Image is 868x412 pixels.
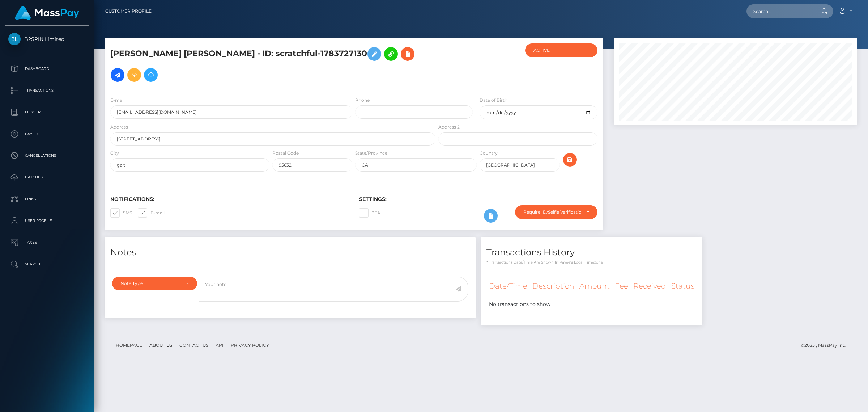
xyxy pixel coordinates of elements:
[8,129,86,139] p: Payees
[486,296,697,313] td: No transactions to show
[8,33,21,45] img: B2SPIN Limited
[359,208,380,218] label: 2FA
[515,205,597,219] button: Require ID/Selfie Verification
[113,340,145,351] a: Homepage
[8,259,86,270] p: Search
[801,341,852,349] div: © 2025 , MassPay Inc.
[486,246,697,259] h4: Transactions History
[5,60,89,78] a: Dashboard
[15,6,79,20] img: MassPay Logo
[5,81,89,100] a: Transactions
[359,196,597,202] h6: Settings:
[8,150,86,161] p: Cancellations
[355,97,370,104] label: Phone
[525,43,597,57] button: ACTIVE
[5,190,89,208] a: Links
[577,276,612,296] th: Amount
[533,47,580,53] div: ACTIVE
[8,194,86,205] p: Links
[5,103,89,121] a: Ledger
[110,150,119,156] label: City
[111,68,124,82] a: Initiate Payout
[8,107,86,118] p: Ledger
[110,246,470,259] h4: Notes
[486,276,530,296] th: Date/Time
[5,125,89,143] a: Payees
[631,276,669,296] th: Received
[8,63,86,74] p: Dashboard
[110,208,132,218] label: SMS
[138,208,165,218] label: E-mail
[669,276,697,296] th: Status
[8,172,86,183] p: Batches
[8,237,86,248] p: Taxes
[110,196,348,202] h6: Notifications:
[746,4,814,18] input: Search...
[530,276,577,296] th: Description
[486,260,697,265] p: * Transactions date/time are shown in payee's local timezone
[105,4,152,19] a: Customer Profile
[480,150,498,156] label: Country
[120,281,180,286] div: Note Type
[5,36,89,42] span: B2SPIN Limited
[110,43,431,85] h5: [PERSON_NAME] [PERSON_NAME] - ID: scratchful-1783727130
[228,340,272,351] a: Privacy Policy
[523,209,581,215] div: Require ID/Selfie Verification
[612,276,631,296] th: Fee
[176,340,211,351] a: Contact Us
[5,147,89,165] a: Cancellations
[5,255,89,273] a: Search
[8,85,86,96] p: Transactions
[272,150,299,156] label: Postal Code
[355,150,387,156] label: State/Province
[5,234,89,252] a: Taxes
[110,124,128,130] label: Address
[5,168,89,186] a: Batches
[112,277,197,290] button: Note Type
[480,97,507,104] label: Date of Birth
[438,124,460,130] label: Address 2
[8,215,86,226] p: User Profile
[213,340,226,351] a: API
[146,340,175,351] a: About Us
[5,212,89,230] a: User Profile
[110,97,124,104] label: E-mail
